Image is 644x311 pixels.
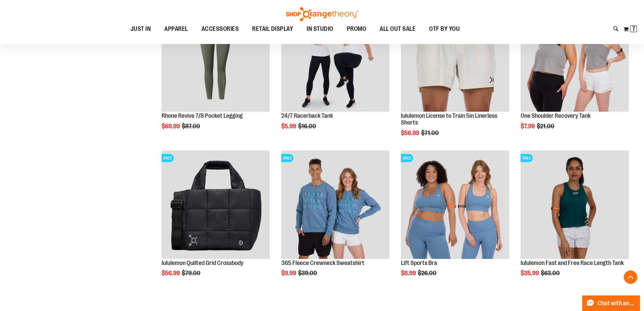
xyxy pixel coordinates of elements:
[298,270,318,276] span: $39.00
[401,3,509,112] img: lululemon License to Train 5in Linerless Shorts
[521,3,629,112] img: Main view of One Shoulder Recovery Tank
[582,295,640,311] button: Chat with an Expert
[162,151,270,260] a: lululemon Quilted Grid CrossbodySALE
[598,300,636,307] span: Chat with an Expert
[162,3,270,113] a: Rhone Revive 7/8 Pocket LeggingSALE
[401,3,509,113] a: lululemon License to Train 5in Linerless ShortsSALE
[281,151,389,260] a: 365 Fleece Crewneck SweatshirtSALE
[401,270,417,276] span: $8.99
[347,21,366,37] span: PROMO
[281,112,333,119] a: 24/7 Racerback Tank
[521,154,533,162] span: SALE
[401,151,509,260] a: Main of 2024 Covention Lift Sports BraSALE
[162,154,174,162] span: SALE
[281,151,389,259] img: 365 Fleece Crewneck Sweatshirt
[521,151,629,260] a: Main view of 2024 August lululemon Fast and Free Race Length TankSALE
[401,154,413,162] span: SALE
[158,147,273,294] div: product
[401,260,437,266] a: Lift Sports Bra
[632,25,635,32] span: 7
[162,112,243,119] a: Rhone Revive 7/8 Pocket Legging
[162,123,181,130] span: $69.99
[401,151,509,259] img: Main of 2024 Covention Lift Sports Bra
[429,21,460,37] span: OTF BY YOU
[162,3,270,112] img: Rhone Revive 7/8 Pocket Legging
[521,3,629,113] a: Main view of One Shoulder Recovery TankSALE
[281,270,297,276] span: $9.99
[398,147,512,294] div: product
[281,154,293,162] span: SALE
[130,21,151,37] span: JUST IN
[285,7,359,21] img: Shop Orangetheory
[162,151,270,259] img: lululemon Quilted Grid Crossbody
[281,123,297,130] span: $5.99
[521,260,624,266] a: lululemon Fast and Free Race Length Tank
[201,21,239,37] span: ACCESSORIES
[624,270,637,284] button: Back To Top
[537,123,555,130] span: $21.00
[162,260,243,266] a: lululemon Quilted Grid Crossbody
[182,270,201,276] span: $79.00
[521,270,540,276] span: $35.99
[182,123,201,130] span: $87.00
[281,3,389,112] img: 24/7 Racerback Tank
[521,151,629,259] img: Main view of 2024 August lululemon Fast and Free Race Length Tank
[281,260,364,266] a: 365 Fleece Crewneck Sweatshirt
[521,123,536,130] span: $7.99
[521,112,591,119] a: One Shoulder Recovery Tank
[278,147,393,294] div: product
[252,21,293,37] span: RETAIL DISPLAY
[541,270,561,276] span: $63.00
[418,270,437,276] span: $26.00
[380,21,415,37] span: ALL OUT SALE
[421,130,440,136] span: $71.00
[281,3,389,113] a: 24/7 Racerback TankSALE
[164,21,188,37] span: APPAREL
[401,130,420,136] span: $56.99
[307,21,333,37] span: IN STUDIO
[162,270,181,276] span: $56.99
[401,112,497,126] a: lululemon License to Train 5in Linerless Shorts
[298,123,317,130] span: $16.00
[517,147,632,294] div: product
